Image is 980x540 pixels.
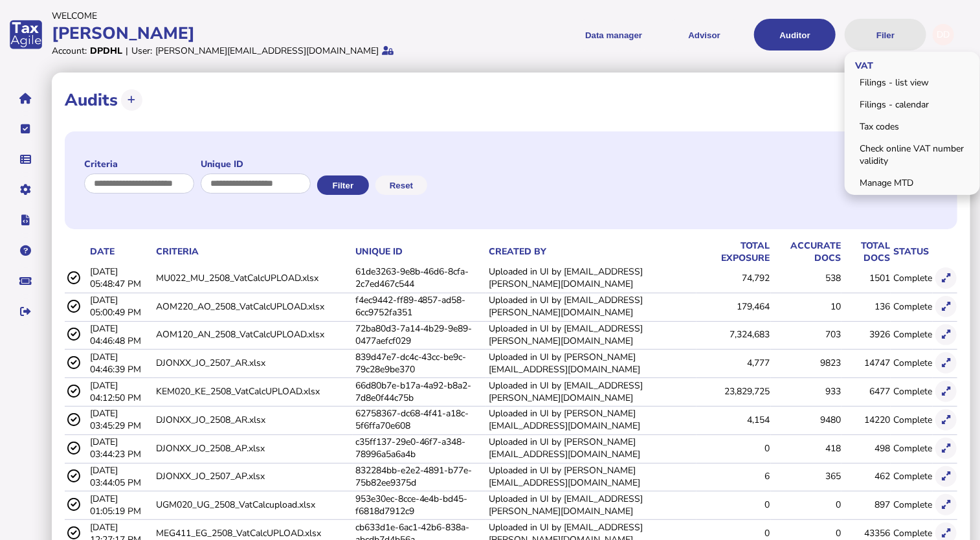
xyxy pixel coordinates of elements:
button: Tasks [12,115,39,142]
button: Show in modal [935,381,957,402]
button: Show in modal [935,494,957,515]
th: accurate docs [771,239,841,265]
td: 498 [841,434,891,461]
td: DJONXX_JO_2508_AR.xlsx [153,406,353,433]
label: Criteria [84,158,194,170]
td: [DATE] 05:48:47 PM [87,265,153,291]
div: User: [131,45,152,57]
a: Manage MTD [847,173,978,193]
button: Raise a support ticket [12,267,39,295]
button: Sign out [12,298,39,325]
td: 3926 [841,321,891,348]
td: Uploaded in UI by [PERSON_NAME][EMAIL_ADDRESS][DOMAIN_NAME] [486,350,696,376]
th: Unique id [353,239,486,265]
div: Profile settings [933,24,954,45]
td: 418 [771,434,841,461]
td: Complete [891,265,933,291]
td: 0 [771,491,841,518]
button: Reset [375,175,427,195]
td: Uploaded in UI by [EMAIL_ADDRESS][PERSON_NAME][DOMAIN_NAME] [486,321,696,348]
td: Uploaded in UI by [EMAIL_ADDRESS][PERSON_NAME][DOMAIN_NAME] [486,265,696,291]
td: 61de3263-9e8b-46d6-8cfa-2c7ed467c544 [353,265,486,291]
td: Complete [891,321,933,348]
td: 74,792 [696,265,770,291]
td: f4ec9442-ff89-4857-ad58-6cc9752fa351 [353,293,486,319]
td: 4,777 [696,350,770,376]
button: Show in modal [935,352,957,374]
th: status [891,239,933,265]
div: | [126,45,128,57]
div: DPDHL [90,45,122,57]
td: 6477 [841,378,891,405]
div: [PERSON_NAME][EMAIL_ADDRESS][DOMAIN_NAME] [155,45,379,57]
td: AOM220_AO_2508_VatCalcUPLOAD.xlsx [153,293,353,319]
td: 933 [771,378,841,405]
td: 136 [841,293,891,319]
td: Uploaded in UI by [EMAIL_ADDRESS][PERSON_NAME][DOMAIN_NAME] [486,491,696,518]
td: Complete [891,406,933,433]
td: 0 [696,491,770,518]
div: Welcome [52,10,486,22]
button: Help pages [12,237,39,264]
td: 538 [771,265,841,291]
td: 9823 [771,350,841,376]
td: c35ff137-29e0-46f7-a348-78996a5a6a4b [353,434,486,461]
td: 897 [841,491,891,518]
th: total docs [841,239,891,265]
td: Complete [891,293,933,319]
td: DJONXX_JO_2508_AP.xlsx [153,434,353,461]
div: [PERSON_NAME] [52,22,486,45]
td: DJONXX_JO_2507_AP.xlsx [153,463,353,489]
a: Filings - calendar [847,95,978,115]
td: 72ba80d3-7a14-4b29-9e89-0477aefcf029 [353,321,486,348]
td: 7,324,683 [696,321,770,348]
td: [DATE] 04:12:50 PM [87,378,153,405]
td: Complete [891,463,933,489]
td: UGM020_UG_2508_VatCalcupload.xlsx [153,491,353,518]
td: DJONXX_JO_2507_AR.xlsx [153,350,353,376]
td: [DATE] 04:46:39 PM [87,350,153,376]
td: [DATE] 03:44:05 PM [87,463,153,489]
button: Show in modal [935,267,957,289]
button: Show in modal [935,324,957,346]
i: Data manager [21,159,32,160]
td: 0 [696,434,770,461]
td: 953e30ec-8cce-4e4b-bd45-f6818d7912c9 [353,491,486,518]
td: Uploaded in UI by [PERSON_NAME][EMAIL_ADDRESS][DOMAIN_NAME] [486,463,696,489]
button: Show in modal [935,296,957,317]
h1: Audits [65,89,118,111]
td: [DATE] 03:45:29 PM [87,406,153,433]
td: Complete [891,491,933,518]
td: 62758367-dc68-4f41-a18c-5f6ffa70e608 [353,406,486,433]
button: Show in modal [935,409,957,431]
td: 832284bb-e2e2-4891-b77e-75b82ee9375d [353,463,486,489]
td: 1501 [841,265,891,291]
button: Auditor [754,19,836,51]
td: 4,154 [696,406,770,433]
td: 839d47e7-dc4c-43cc-be9c-79c28e9be370 [353,350,486,376]
a: Tax codes [847,117,978,137]
button: Developer hub links [12,207,39,234]
th: Created by [486,239,696,265]
td: [DATE] 03:44:23 PM [87,434,153,461]
td: [DATE] 05:00:49 PM [87,293,153,319]
td: 462 [841,463,891,489]
td: 14220 [841,406,891,433]
button: Home [12,85,39,112]
button: Show in modal [935,438,957,459]
td: [DATE] 01:05:19 PM [87,491,153,518]
a: Filings - list view [847,73,978,93]
td: 6 [696,463,770,489]
td: AOM120_AN_2508_VatCalcUPLOAD.xlsx [153,321,353,348]
div: Account: [52,45,87,57]
th: total exposure [696,239,770,265]
th: Criteria [153,239,353,265]
span: VAT [845,49,880,80]
td: 703 [771,321,841,348]
button: Filer [845,19,926,51]
td: 179,464 [696,293,770,319]
td: Uploaded in UI by [PERSON_NAME][EMAIL_ADDRESS][DOMAIN_NAME] [486,406,696,433]
i: Protected by 2-step verification [382,46,394,55]
button: Filter [317,175,369,195]
a: Check online VAT number validity [847,139,978,171]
